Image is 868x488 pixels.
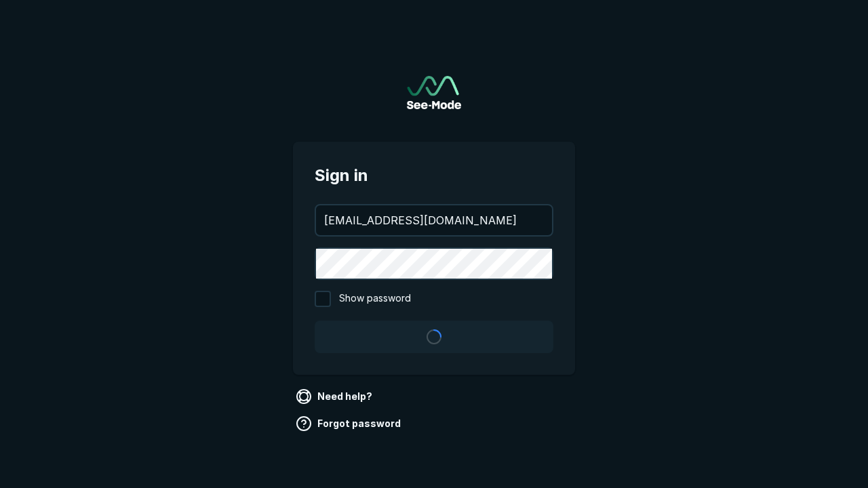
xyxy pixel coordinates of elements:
input: your@email.com [316,205,552,235]
span: Sign in [315,163,553,188]
img: See-Mode Logo [407,76,461,109]
a: Go to sign in [407,76,461,109]
a: Forgot password [293,413,406,434]
span: Show password [339,291,411,307]
a: Need help? [293,386,378,407]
